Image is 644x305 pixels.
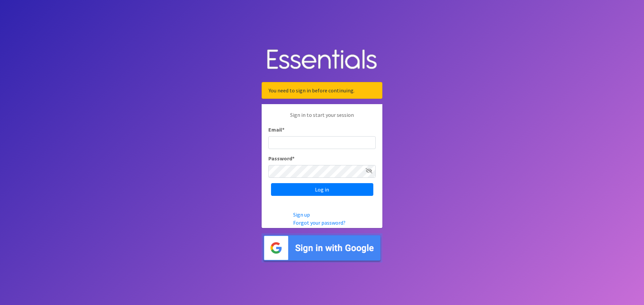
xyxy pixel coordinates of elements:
label: Email [268,126,284,134]
label: Password [268,154,294,162]
input: Log in [271,183,373,196]
p: Sign in to start your session [268,111,376,126]
a: Sign up [293,211,310,218]
img: Human Essentials [262,43,382,77]
div: You need to sign in before continuing. [262,82,382,99]
img: Sign in with Google [262,233,382,262]
abbr: required [292,155,294,162]
a: Forgot your password? [293,219,345,226]
abbr: required [282,126,284,133]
